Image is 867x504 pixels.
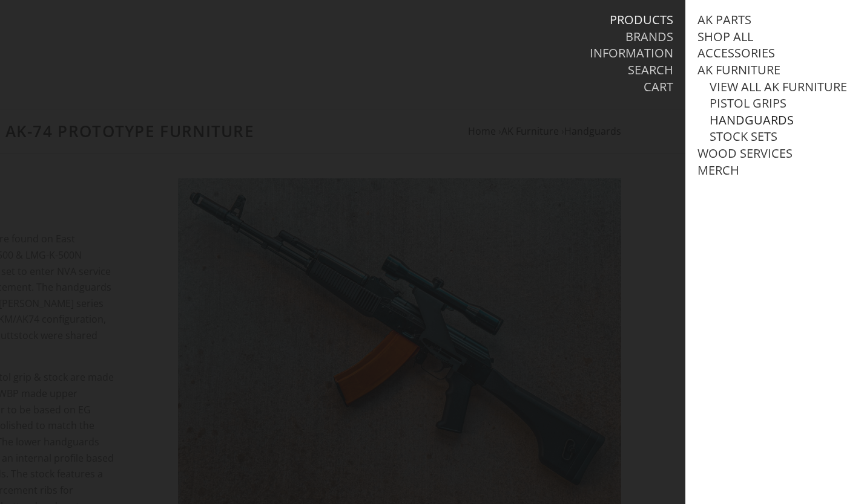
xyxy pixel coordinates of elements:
[697,45,775,61] a: Accessories
[710,112,794,128] a: Handguards
[697,146,793,161] a: Wood Services
[590,45,673,61] a: Information
[697,12,751,28] a: AK Parts
[710,95,786,111] a: Pistol Grips
[697,163,739,178] a: Merch
[628,62,673,78] a: Search
[710,129,777,144] a: Stock Sets
[697,29,753,45] a: Shop All
[710,79,847,95] a: View all AK Furniture
[625,29,673,45] a: Brands
[697,62,780,78] a: AK Furniture
[644,79,673,95] a: Cart
[610,12,673,28] a: Products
